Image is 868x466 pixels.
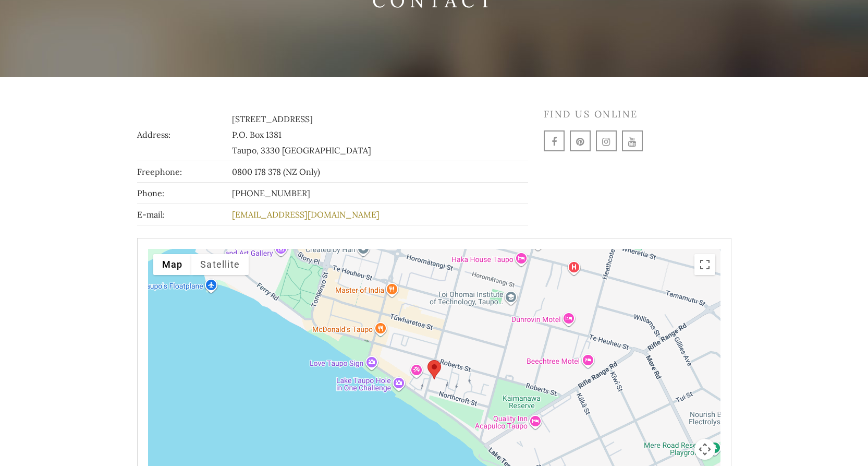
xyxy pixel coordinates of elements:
[137,109,230,161] td: Address:
[229,183,528,204] td: [PHONE_NUMBER]
[694,254,715,275] button: Toggle fullscreen view
[232,209,380,220] a: [EMAIL_ADDRESS][DOMAIN_NAME]
[694,439,715,460] button: Map camera controls
[191,254,249,275] button: Show satellite imagery
[427,360,441,379] div: Contact
[229,109,528,161] td: [STREET_ADDRESS] P.O. Box 1381 Taupo, 3330 [GEOGRAPHIC_DATA]
[137,161,230,183] td: Freephone:
[153,254,192,275] button: Show street map
[229,161,528,183] td: 0800 178 378 (NZ Only)
[137,204,230,225] td: E-mail:
[137,183,230,204] td: Phone:
[544,109,731,120] h4: Find us online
